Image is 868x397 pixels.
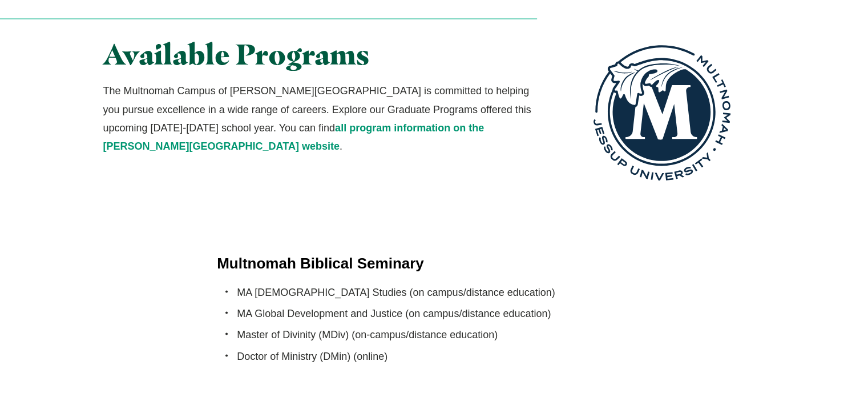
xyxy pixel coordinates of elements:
[237,283,651,301] li: MA [DEMOGRAPHIC_DATA] Studies (on campus/distance education)
[217,252,651,273] h4: Multnomah Biblical Seminary
[103,38,538,70] h2: Available Programs
[103,81,538,155] p: The Multnomah Campus of [PERSON_NAME][GEOGRAPHIC_DATA] is committed to helping you pursue excelle...
[237,325,651,343] li: Master of Divinity (MDiv) (on-campus/distance education)
[237,304,651,322] li: MA Global Development and Justice (on campus/distance education)
[237,347,651,365] li: Doctor of Ministry (DMin) (online)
